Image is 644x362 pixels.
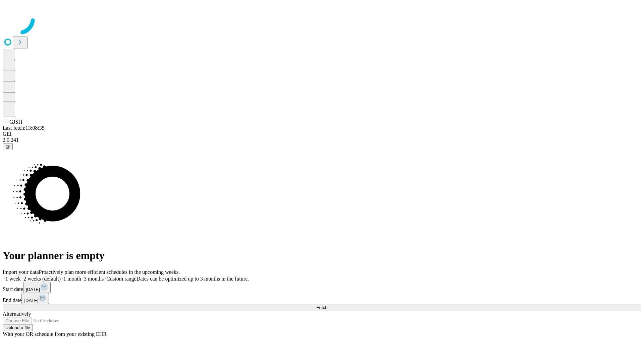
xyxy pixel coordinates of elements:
[5,276,21,282] span: 1 week
[137,276,249,282] span: Dates can be optimized up to 3 months in the future.
[106,276,136,282] span: Custom range
[3,282,641,293] div: Start date
[3,324,33,331] button: Upload a file
[5,144,10,149] span: @
[3,293,641,304] div: End date
[24,298,38,303] span: [DATE]
[3,304,641,311] button: Fetch
[3,269,39,275] span: Import your data
[3,131,641,137] div: GEI
[3,125,45,131] span: Last fetch: 13:08:35
[9,119,22,125] span: GJSH
[3,311,31,317] span: Alternatively
[26,287,40,292] span: [DATE]
[84,276,104,282] span: 3 months
[21,293,49,304] button: [DATE]
[3,331,107,337] span: With your OR schedule from your existing EHR
[316,305,327,310] span: Fetch
[39,269,180,275] span: Proactively plan more efficient schedules in the upcoming weeks.
[3,137,641,143] div: 2.0.241
[23,276,61,282] span: 2 weeks (default)
[23,282,51,293] button: [DATE]
[3,249,641,262] h1: Your planner is empty
[3,143,13,150] button: @
[63,276,81,282] span: 1 month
